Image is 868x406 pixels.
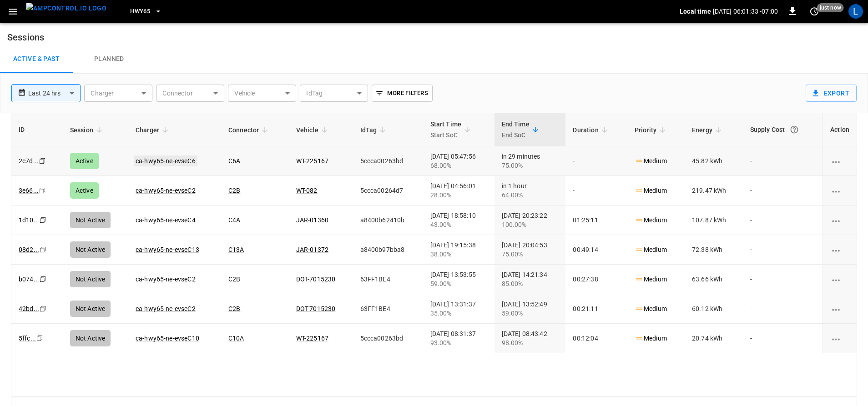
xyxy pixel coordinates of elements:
[39,304,48,314] div: copy
[228,305,240,312] a: C2B
[70,125,105,135] span: Session
[848,4,863,19] div: profile-icon
[19,246,39,253] a: 08d2...
[11,113,857,353] table: sessions table
[565,265,627,294] td: 00:27:38
[685,235,743,265] td: 72.38 kWh
[830,275,849,284] div: charging session options
[353,176,423,206] td: 5ccca00264d7
[70,182,99,199] div: Active
[19,335,36,342] a: 5ffc...
[228,187,240,194] a: C2B
[713,7,778,16] p: [DATE] 06:01:33 -07:00
[743,294,823,324] td: -
[635,275,667,284] p: Medium
[430,250,487,259] div: 38.00%
[502,300,559,318] div: [DATE] 13:52:49
[130,6,150,17] span: HWY65
[38,156,47,166] div: copy
[565,324,627,353] td: 00:12:04
[680,7,711,16] p: Local time
[565,294,627,324] td: 00:21:11
[228,157,240,165] a: C6A
[750,121,816,138] div: Supply Cost
[296,216,328,224] a: JAR-01360
[430,130,462,140] p: Start SoC
[573,125,610,135] span: Duration
[70,330,111,346] div: Not Active
[502,309,559,318] div: 59.00%
[685,294,743,324] td: 60.12 kWh
[39,215,48,225] div: copy
[430,309,487,318] div: 35.00%
[430,211,487,229] div: [DATE] 18:58:10
[502,279,559,288] div: 85.00%
[70,271,111,287] div: Not Active
[430,270,487,288] div: [DATE] 13:53:55
[635,156,667,166] p: Medium
[39,274,48,284] div: copy
[70,301,111,317] div: Not Active
[685,206,743,235] td: 107.87 kWh
[565,146,627,176] td: -
[35,333,45,343] div: copy
[502,190,559,200] div: 64.00%
[502,250,559,259] div: 75.00%
[502,329,559,347] div: [DATE] 08:43:42
[830,156,849,165] div: charging session options
[296,335,328,342] a: WT-225167
[635,125,668,135] span: Priority
[830,186,849,195] div: charging session options
[806,85,857,102] button: Export
[11,113,857,397] div: sessions table
[685,265,743,294] td: 63.66 kWh
[502,270,559,288] div: [DATE] 14:21:34
[830,334,849,343] div: charging session options
[830,216,849,225] div: charging session options
[430,329,487,347] div: [DATE] 08:31:37
[502,130,530,140] p: End SoC
[635,304,667,314] p: Medium
[19,216,39,224] a: 1d10...
[136,125,171,135] span: Charger
[502,211,559,229] div: [DATE] 20:23:22
[430,161,487,170] div: 68.00%
[228,276,240,283] a: C2B
[136,187,196,194] a: ca-hwy65-ne-evseC2
[430,152,487,170] div: [DATE] 05:47:56
[228,246,244,253] a: C13A
[126,3,166,20] button: HWY65
[353,206,423,235] td: a8400b62410b
[19,187,39,194] a: 3e66...
[430,300,487,318] div: [DATE] 13:31:37
[635,245,667,255] p: Medium
[430,241,487,259] div: [DATE] 19:15:38
[296,157,328,165] a: WT-225167
[743,146,823,176] td: -
[38,185,47,195] div: copy
[430,190,487,200] div: 28.00%
[296,276,336,283] a: DOT-7015230
[502,220,559,229] div: 100.00%
[685,176,743,206] td: 219.47 kWh
[136,216,196,224] a: ca-hwy65-ne-evseC4
[372,85,432,102] button: More Filters
[502,119,530,140] div: End Time
[19,305,39,312] a: 42bd...
[692,125,724,135] span: Energy
[743,235,823,265] td: -
[296,125,330,135] span: Vehicle
[73,45,146,74] a: Planned
[430,338,487,347] div: 93.00%
[136,246,199,253] a: ca-hwy65-ne-evseC13
[502,181,559,200] div: in 1 hour
[11,113,63,146] th: ID
[565,176,627,206] td: -
[136,335,199,342] a: ca-hwy65-ne-evseC10
[565,206,627,235] td: 01:25:11
[743,265,823,294] td: -
[28,85,81,102] div: Last 24 hrs
[430,119,462,140] div: Start Time
[360,125,389,135] span: IdTag
[743,206,823,235] td: -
